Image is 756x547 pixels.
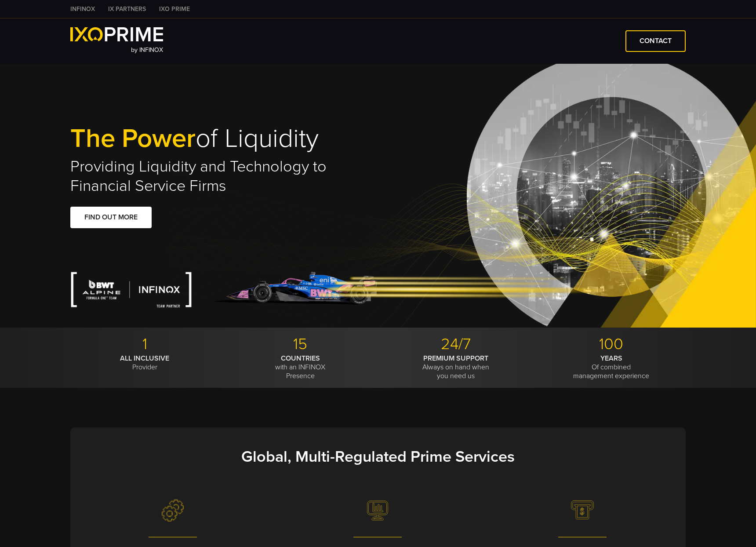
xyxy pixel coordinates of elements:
[600,354,622,363] strong: YEARS
[102,4,153,14] a: IX PARTNERS
[70,27,163,55] a: by INFINOX
[153,4,196,14] a: IXO PRIME
[64,4,102,14] a: INFINOX
[70,335,219,354] p: 1
[423,354,488,363] strong: PREMIUM SUPPORT
[70,123,196,154] span: The Power
[537,335,686,354] p: 100
[241,447,515,466] strong: Global, Multi-Regulated Prime Services
[226,354,375,380] p: with an INFINOX Presence
[537,354,686,380] p: Of combined management experience
[226,335,375,354] p: 15
[70,354,219,372] p: Provider
[70,125,378,153] h1: of Liquidity
[131,46,163,54] span: by INFINOX
[120,354,169,363] strong: ALL INCLUSIVE
[281,354,320,363] strong: COUNTRIES
[70,157,378,196] h2: Providing Liquidity and Technology to Financial Service Firms
[625,30,686,52] a: CONTACT
[70,207,152,228] a: FIND OUT MORE
[382,335,531,354] p: 24/7
[382,354,531,380] p: Always on hand when you need us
